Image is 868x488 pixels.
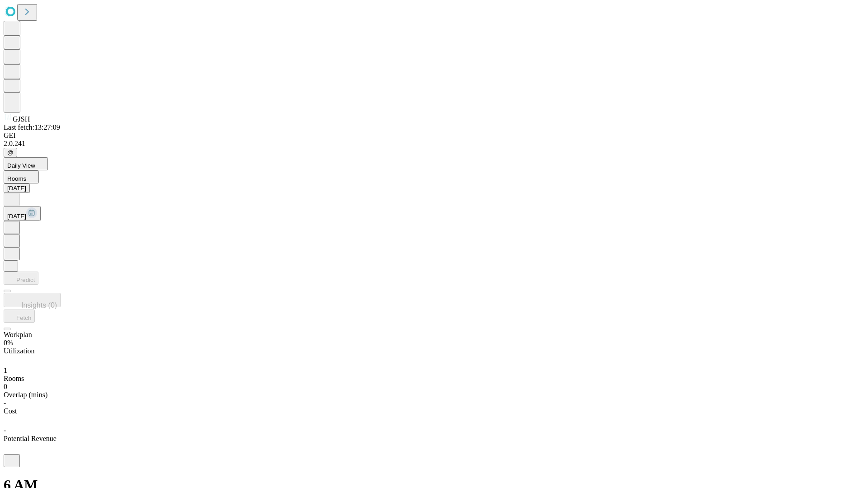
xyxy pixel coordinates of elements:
span: 0% [4,339,13,347]
span: Cost [4,407,17,415]
button: Insights (0) [4,293,61,307]
span: Overlap (mins) [4,391,47,399]
span: Workplan [4,331,32,338]
span: Utilization [4,347,34,355]
span: Insights (0) [21,301,57,309]
button: Daily View [4,157,48,170]
div: GEI [4,131,864,140]
span: - [4,399,6,407]
button: [DATE] [4,206,41,221]
span: [DATE] [7,213,26,220]
span: @ [7,149,14,156]
button: Rooms [4,170,39,183]
span: Potential Revenue [4,435,57,442]
div: 2.0.241 [4,140,864,148]
span: Last fetch: 13:27:09 [4,123,60,131]
button: Fetch [4,310,35,323]
button: [DATE] [4,183,30,193]
span: 0 [4,383,7,390]
span: Rooms [4,375,24,382]
button: Predict [4,272,38,285]
span: Rooms [7,175,26,182]
span: Daily View [7,162,35,169]
span: GJSH [13,115,30,123]
span: - [4,427,6,434]
span: 1 [4,366,7,374]
button: @ [4,148,17,157]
